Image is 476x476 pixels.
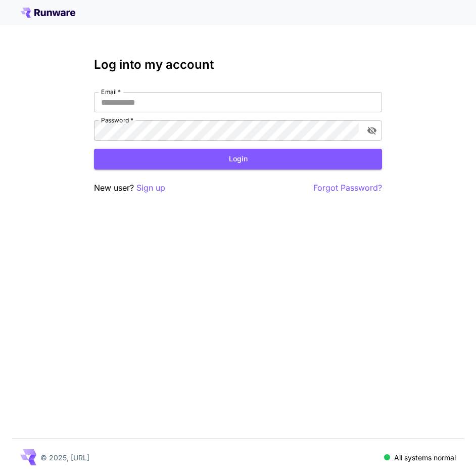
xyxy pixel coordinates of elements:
[101,116,133,124] label: Password
[363,121,381,140] button: toggle password visibility
[101,88,121,96] label: Email
[313,182,382,194] button: Forgot Password?
[94,149,382,169] button: Login
[94,182,165,194] p: New user?
[94,58,382,72] h3: Log into my account
[40,452,89,463] p: © 2025, [URL]
[394,452,456,463] p: All systems normal
[136,182,165,194] button: Sign up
